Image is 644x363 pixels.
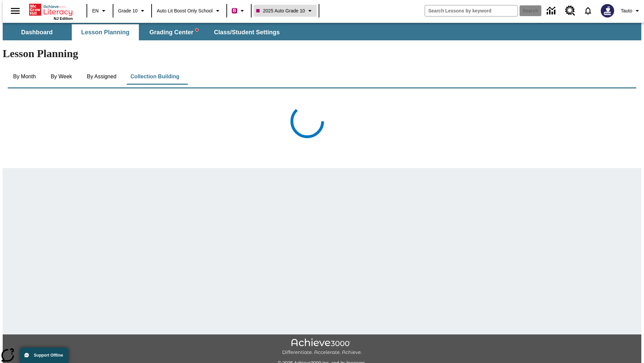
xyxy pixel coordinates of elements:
[425,5,518,16] input: search field
[82,69,122,85] button: By Assigned
[3,24,286,40] div: SubNavbar
[34,353,63,358] span: Support Offline
[3,23,641,40] div: SubNavbar
[3,24,70,40] button: Dashboard
[29,2,73,21] div: Home
[254,5,317,17] button: Class: 2025 Auto Grade 10, Select your class
[125,69,185,85] button: Collection Building
[54,16,73,21] span: NJ Edition
[81,29,129,36] span: Lesson Planning
[20,348,68,363] button: Support Offline
[8,69,41,85] button: By Month
[115,5,149,17] button: Grade: Grade 10, Select a grade
[3,47,641,60] h1: Lesson Planning
[149,29,198,36] span: Grading Center
[579,2,597,19] a: Notifications
[601,4,614,17] img: Avatar
[597,2,618,19] button: Select a new avatar
[154,5,224,17] button: School: Auto Lit Boost only School, Select your school
[229,5,249,17] button: Boost Class color is violet red. Change class color
[621,7,632,14] span: Tauto
[29,3,73,16] a: Home
[209,24,285,40] button: Class/Student Settings
[196,29,198,31] svg: writing assistant alert
[157,7,213,14] span: Auto Lit Boost only School
[72,24,139,40] button: Lesson Planning
[561,2,579,20] a: Resource Center, Will open in new tab
[282,338,362,356] img: Achieve3000 Differentiate Accelerate Achieve
[89,5,111,17] button: Language: EN, Select a language
[5,1,25,21] button: Open side menu
[214,29,280,36] span: Class/Student Settings
[140,24,207,40] button: Grading Center
[118,7,138,14] span: Grade 10
[256,7,305,14] span: 2025 Auto Grade 10
[618,5,644,17] button: Profile/Settings
[233,6,236,15] span: B
[45,69,78,85] button: By Week
[92,7,99,14] span: EN
[21,29,53,36] span: Dashboard
[543,2,561,20] a: Data Center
